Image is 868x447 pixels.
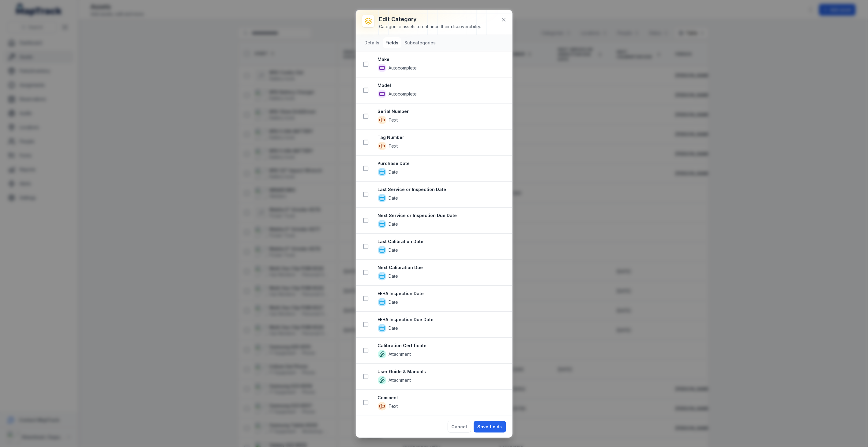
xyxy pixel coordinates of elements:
span: Date [389,221,398,227]
strong: Comment [378,395,507,401]
span: Date [389,195,398,201]
strong: EEHA Inspection Due Date [378,317,507,323]
div: Categorise assets to enhance their discoverability. [379,24,481,30]
span: Autocomplete [389,65,417,71]
strong: Last Calibration Date [378,239,507,245]
span: Date [389,325,398,331]
span: Autocomplete [389,91,417,97]
span: Attachment [389,377,411,383]
strong: Serial Number [378,108,507,115]
h3: Edit category [379,15,481,24]
button: Fields [383,37,401,48]
strong: Tag Number [378,134,507,141]
span: Date [389,273,398,279]
span: Text [389,117,398,123]
strong: Model [378,82,507,88]
span: Date [389,299,398,305]
button: Save fields [474,421,506,433]
span: Attachment [389,351,411,357]
strong: Calibration Certificate [378,343,507,349]
button: Details [362,37,382,48]
span: Date [389,169,398,175]
strong: EEHA Inspection Date [378,291,507,297]
strong: Next Calibration Due [378,265,507,271]
strong: Purchase Date [378,160,507,167]
strong: User Guide & Manuals [378,369,507,375]
strong: Next Service or Inspection Due Date [378,212,507,219]
button: Subcategories [402,37,438,48]
button: Cancel [448,421,471,433]
span: Text [389,143,398,149]
strong: Make [378,56,507,62]
span: Text [389,403,398,409]
strong: Last Service or Inspection Date [378,186,507,193]
span: Date [389,247,398,253]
